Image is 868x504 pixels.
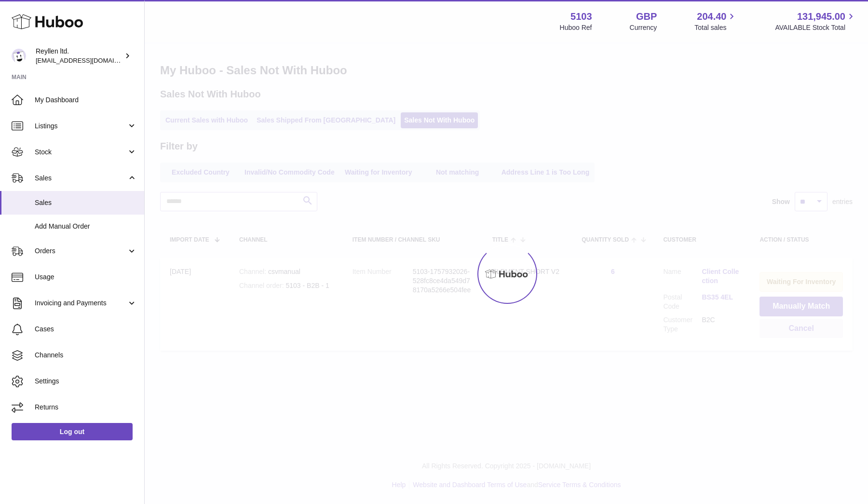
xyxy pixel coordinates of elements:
div: Reyllen ltd. [36,47,122,65]
a: 131,945.00 AVAILABLE Stock Total [775,10,856,32]
span: My Dashboard [35,95,137,105]
span: Cases [35,325,137,334]
span: 204.40 [697,10,726,23]
span: Sales [35,198,137,207]
a: 204.40 Total sales [694,10,737,32]
span: Returns [35,403,137,412]
strong: 5103 [570,10,592,23]
div: Huboo Ref [560,23,592,32]
span: Add Manual Order [35,222,137,231]
span: Stock [35,148,127,157]
span: Listings [35,122,127,131]
span: 131,945.00 [797,10,845,23]
img: reyllen@reyllen.com [12,49,26,63]
strong: GBP [636,10,657,23]
span: Orders [35,246,127,256]
div: Currency [630,23,657,32]
span: Settings [35,377,137,386]
span: Channels [35,351,137,360]
span: [EMAIL_ADDRESS][DOMAIN_NAME] [36,56,142,64]
span: Total sales [694,23,737,32]
span: Sales [35,174,127,183]
span: Usage [35,272,137,282]
a: Log out [12,423,133,440]
span: Invoicing and Payments [35,299,127,308]
span: AVAILABLE Stock Total [775,23,856,32]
